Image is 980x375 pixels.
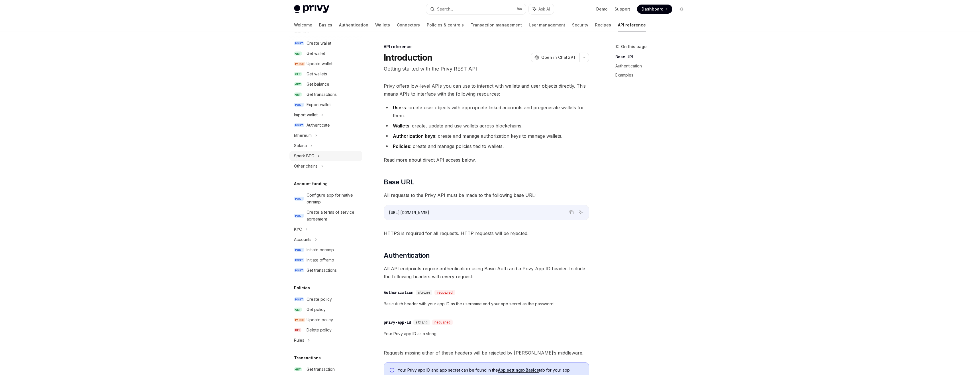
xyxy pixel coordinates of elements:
[294,308,302,312] span: GET
[432,320,453,325] div: required
[294,248,304,252] span: POST
[418,290,430,295] span: string
[393,133,435,139] strong: Authorization keys
[596,6,608,12] a: Demo
[529,4,554,14] button: Ask AI
[307,91,337,98] div: Get transactions
[294,367,302,372] span: GET
[289,255,362,265] a: POSTInitiate offramp
[289,304,362,315] a: GETGet policy
[289,325,362,335] a: DELDelete policy
[307,71,327,77] div: Get wallets
[384,178,414,187] span: Base URL
[289,69,362,79] a: GETGet wallets
[307,267,337,274] div: Get transactions
[294,103,304,107] span: POST
[307,101,331,108] div: Export wallet
[307,209,359,222] div: Create a terms of service agreement
[637,5,672,14] a: Dashboard
[538,6,550,12] span: Ask AI
[294,337,304,344] div: Rules
[498,368,523,372] strong: App settings
[307,60,332,67] div: Update wallet
[384,122,589,130] li: : create, update and use wallets across blockchains.
[384,104,589,119] li: : create user objects with appropriate linked accounts and pregenerate wallets for them.
[516,7,522,11] span: ⌘ K
[307,327,332,333] div: Delete policy
[307,366,335,373] div: Get transaction
[294,226,302,233] div: KYC
[384,191,589,199] span: All requests to the Privy API must be made to the following base URL:
[289,294,362,304] a: POSTCreate policy
[307,50,325,57] div: Get wallet
[294,123,304,127] span: POST
[289,59,362,69] a: PATCHUpdate wallet
[289,38,362,48] a: POSTCreate wallet
[384,300,589,307] span: Basic Auth header with your app ID as the username and your app secret as the password.
[289,207,362,224] a: POSTCreate a terms of service agreement
[289,89,362,100] a: GETGet transactions
[294,153,314,159] div: Spark BTC
[621,43,647,50] span: On this page
[615,71,691,80] a: Examples
[427,18,464,32] a: Policies & controls
[294,51,302,56] span: GET
[384,44,589,50] div: API reference
[294,72,302,76] span: GET
[618,18,646,32] a: API reference
[294,41,304,46] span: POST
[384,142,589,150] li: : create and manage policies tied to wallets.
[289,48,362,59] a: GETGet wallet
[384,330,589,337] span: Your Privy app ID as a string.
[319,18,332,32] a: Basics
[294,328,301,332] span: DEL
[529,18,565,32] a: User management
[289,245,362,255] a: POSTInitiate onramp
[307,257,334,263] div: Initiate offramp
[384,156,589,164] span: Read more about direct API access below.
[526,368,539,372] strong: Basics
[390,368,395,374] svg: Info
[614,6,630,12] a: Support
[677,5,686,14] button: Toggle dark mode
[307,246,334,253] div: Initiate onramp
[642,6,663,12] span: Dashboard
[294,297,304,302] span: POST
[289,120,362,130] a: POSTAuthenticate
[389,210,430,215] span: [URL][DOMAIN_NAME]
[572,18,588,32] a: Security
[397,18,420,32] a: Connectors
[294,258,304,262] span: POST
[531,53,579,62] button: Open in ChatGPT
[541,55,576,60] span: Open in ChatGPT
[384,320,411,325] div: privy-app-id
[307,296,332,303] div: Create policy
[426,4,526,14] button: Search...⌘K
[384,251,430,260] span: Authentication
[294,197,304,201] span: POST
[307,306,326,313] div: Get policy
[577,209,584,216] button: Ask AI
[307,122,330,129] div: Authenticate
[289,315,362,325] a: PATCHUpdate policy
[384,349,589,357] span: Requests missing either of these headers will be rejected by [PERSON_NAME]’s middleware.
[398,367,583,373] span: Your Privy app ID and app secret can be found in the tab for your app.
[595,18,611,32] a: Recipes
[294,92,302,97] span: GET
[294,318,305,322] span: PATCH
[615,61,691,71] a: Authentication
[307,316,333,323] div: Update policy
[307,192,359,205] div: Configure app for native onramp
[307,81,329,88] div: Get balance
[289,79,362,89] a: GETGet balance
[384,132,589,140] li: : create and manage authorization keys to manage wallets.
[393,105,406,110] strong: Users
[307,40,331,47] div: Create wallet
[294,82,302,86] span: GET
[289,364,362,374] a: GETGet transaction
[294,180,328,187] h5: Account funding
[294,268,304,273] span: POST
[384,65,589,73] p: Getting started with the Privy REST API
[384,82,589,98] span: Privy offers low-level APIs you can use to interact with wallets and user objects directly. This ...
[294,214,304,218] span: POST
